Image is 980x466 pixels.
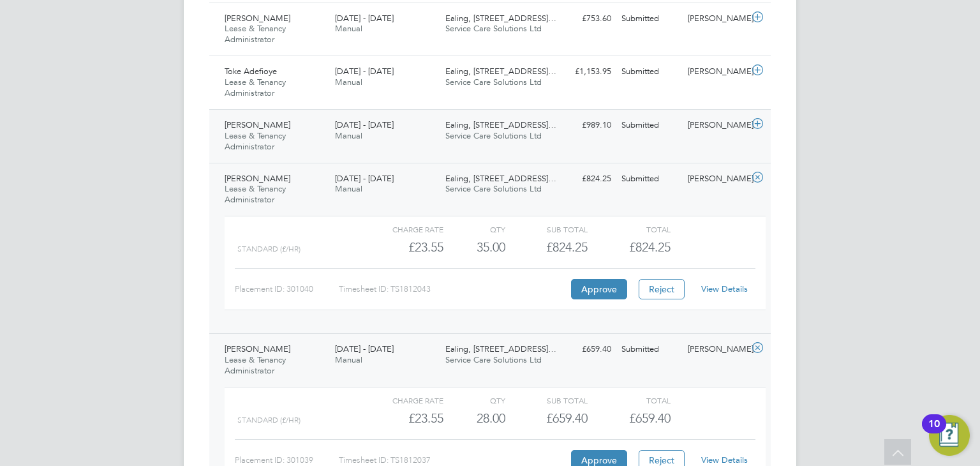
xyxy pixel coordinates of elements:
div: Total [588,222,670,237]
span: Manual [335,130,362,141]
div: [PERSON_NAME] [683,8,749,29]
span: £824.25 [629,239,671,255]
span: Service Care Solutions Ltd [445,23,542,34]
div: QTY [443,393,505,408]
div: £1,153.95 [550,61,616,82]
span: Ealing, [STREET_ADDRESS]… [445,66,556,77]
div: 35.00 [443,237,505,258]
span: [DATE] - [DATE] [335,13,394,24]
span: £659.40 [629,410,671,426]
span: Service Care Solutions Ltd [445,183,542,194]
div: [PERSON_NAME] [683,169,749,190]
span: Manual [335,23,362,34]
span: [DATE] - [DATE] [335,66,394,77]
span: [DATE] - [DATE] [335,173,394,184]
div: Sub Total [505,393,588,408]
button: Approve [571,279,627,299]
div: Charge rate [361,222,443,237]
div: £659.40 [550,339,616,360]
a: View Details [701,283,748,294]
span: Standard (£/HR) [237,244,301,253]
div: £824.25 [550,169,616,190]
div: Submitted [616,339,683,360]
span: Service Care Solutions Ltd [445,130,542,141]
span: Lease & Tenancy Administrator [225,130,286,152]
span: Service Care Solutions Ltd [445,354,542,365]
span: Manual [335,183,362,194]
div: £23.55 [361,237,443,258]
span: Manual [335,77,362,87]
span: Manual [335,354,362,365]
div: QTY [443,222,505,237]
div: Submitted [616,115,683,136]
div: £23.55 [361,408,443,429]
span: Service Care Solutions Ltd [445,77,542,87]
div: Submitted [616,61,683,82]
div: Total [588,393,670,408]
div: [PERSON_NAME] [683,339,749,360]
div: Charge rate [361,393,443,408]
span: [PERSON_NAME] [225,119,290,130]
div: [PERSON_NAME] [683,115,749,136]
span: Toke Adefioye [225,66,277,77]
div: Submitted [616,8,683,29]
span: Standard (£/HR) [237,416,301,425]
button: Open Resource Center, 10 new notifications [929,415,970,456]
div: £824.25 [505,237,588,258]
div: 10 [928,424,940,440]
span: [PERSON_NAME] [225,343,290,354]
span: [PERSON_NAME] [225,173,290,184]
a: View Details [701,455,748,465]
div: 28.00 [443,408,505,429]
div: [PERSON_NAME] [683,61,749,82]
div: Sub Total [505,222,588,237]
span: Lease & Tenancy Administrator [225,183,286,205]
div: Submitted [616,169,683,190]
button: Reject [639,279,685,299]
span: [PERSON_NAME] [225,13,290,24]
div: Timesheet ID: TS1812043 [339,279,568,299]
span: Ealing, [STREET_ADDRESS]… [445,119,556,130]
span: Lease & Tenancy Administrator [225,354,286,376]
span: [DATE] - [DATE] [335,119,394,130]
span: Lease & Tenancy Administrator [225,23,286,45]
div: £989.10 [550,115,616,136]
span: Lease & Tenancy Administrator [225,77,286,98]
span: Ealing, [STREET_ADDRESS]… [445,13,556,24]
span: [DATE] - [DATE] [335,343,394,354]
span: Ealing, [STREET_ADDRESS]… [445,343,556,354]
div: Placement ID: 301040 [235,279,339,299]
div: £659.40 [505,408,588,429]
span: Ealing, [STREET_ADDRESS]… [445,173,556,184]
div: £753.60 [550,8,616,29]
